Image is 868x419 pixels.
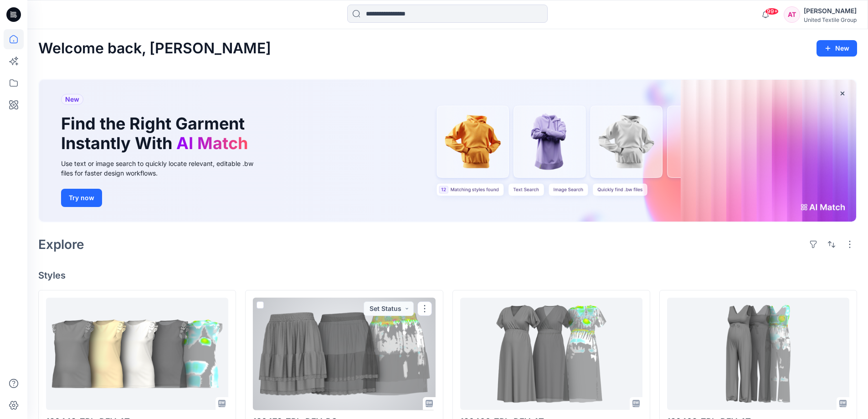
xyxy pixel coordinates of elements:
h1: Find the Right Garment Instantly With [61,114,252,153]
div: [PERSON_NAME] [804,5,857,16]
a: 120449_ZPL_DEV_AT [46,298,228,410]
a: 120462_ZPL_DEV_AT [667,298,849,410]
span: New [65,94,79,105]
a: 120479_ZPL_DEV_RG [253,298,435,410]
a: 120466_ZPL_DEV_AT [460,298,642,410]
h4: Styles [38,270,857,281]
span: 99+ [765,8,779,15]
span: AI Match [176,133,248,153]
h2: Explore [38,237,84,252]
div: United Textile Group [804,16,857,23]
div: AT [784,6,800,23]
button: New [817,40,857,57]
button: Try now [61,189,102,207]
h2: Welcome back, [PERSON_NAME] [38,40,271,57]
div: Use text or image search to quickly locate relevant, editable .bw files for faster design workflows. [61,159,266,178]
